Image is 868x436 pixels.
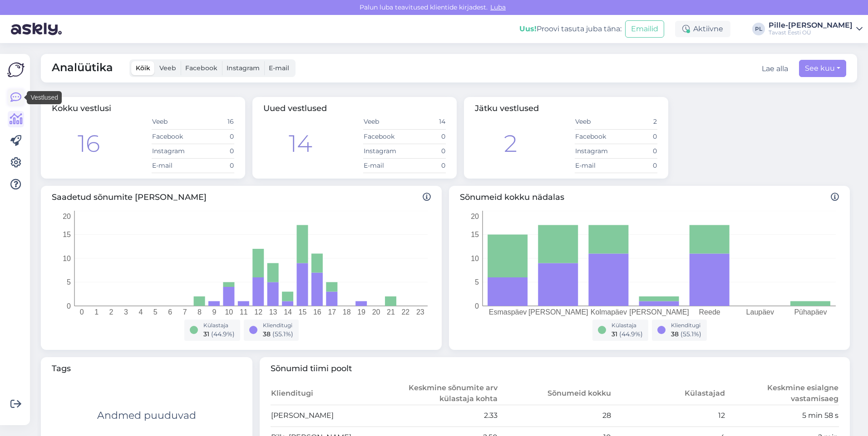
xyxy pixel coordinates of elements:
[675,21,730,37] div: Aktiivne
[363,144,404,158] td: Instagram
[363,115,404,129] td: Veeb
[475,103,539,113] span: Jätku vestlused
[183,308,187,316] tspan: 7
[471,254,479,262] tspan: 10
[193,144,234,158] td: 0
[63,231,71,238] tspan: 15
[153,308,158,316] tspan: 5
[769,22,853,29] div: Pille-[PERSON_NAME]
[401,308,409,316] tspan: 22
[152,158,193,173] td: E-mail
[489,308,527,316] tspan: Esmaspäev
[263,321,293,329] div: Klienditugi
[52,191,431,203] span: Saadetud sõnumite [PERSON_NAME]
[384,382,498,405] th: Keskmine sõnumite arv külastaja kohta
[498,405,612,426] td: 28
[612,382,725,405] th: Külastajad
[372,308,380,316] tspan: 20
[52,59,113,77] span: Analüütika
[272,330,293,338] span: ( 55.1 %)
[299,308,307,316] tspan: 15
[416,308,424,316] tspan: 23
[612,405,725,426] td: 12
[197,308,202,316] tspan: 8
[240,308,248,316] tspan: 11
[575,144,616,158] td: Instagram
[225,308,233,316] tspan: 10
[27,91,62,104] div: Vestlused
[185,64,217,72] span: Facebook
[629,308,689,316] tspan: [PERSON_NAME]
[619,330,643,338] span: ( 44.9 %)
[475,278,479,286] tspan: 5
[97,408,196,423] div: Andmed puuduvad
[681,330,701,338] span: ( 55.1 %)
[80,308,84,316] tspan: 0
[699,308,720,316] tspan: Reede
[289,126,312,161] div: 14
[7,61,25,78] img: Askly Logo
[193,129,234,144] td: 0
[404,129,446,144] td: 0
[746,308,774,316] tspan: Laupäev
[254,308,262,316] tspan: 12
[363,158,404,173] td: E-mail
[363,129,404,144] td: Facebook
[769,29,853,36] div: Tavast Eesti OÜ
[212,308,217,316] tspan: 9
[591,308,627,316] tspan: Kolmapäev
[528,308,588,316] tspan: [PERSON_NAME]
[52,103,111,113] span: Kokku vestlusi
[799,60,846,77] button: See kuu
[124,308,128,316] tspan: 3
[78,126,100,161] div: 16
[498,382,612,405] th: Sõnumeid kokku
[616,158,657,173] td: 0
[575,129,616,144] td: Facebook
[725,382,839,405] th: Keskmine esialgne vastamisaeg
[211,330,235,338] span: ( 44.9 %)
[138,308,143,316] tspan: 4
[404,144,446,158] td: 0
[616,115,657,129] td: 2
[193,115,234,129] td: 16
[504,126,517,161] div: 2
[616,144,657,158] td: 0
[575,115,616,129] td: Veeb
[67,278,71,286] tspan: 5
[313,308,321,316] tspan: 16
[203,330,209,338] span: 31
[227,64,260,72] span: Instagram
[625,20,664,38] button: Emailid
[136,64,150,72] span: Kõik
[63,212,71,220] tspan: 20
[271,382,385,405] th: Klienditugi
[519,24,537,33] b: Uus!
[271,405,385,426] td: [PERSON_NAME]
[203,321,235,329] div: Külastaja
[152,129,193,144] td: Facebook
[159,64,176,72] span: Veeb
[460,191,839,203] span: Sõnumeid kokku nädalas
[52,363,242,375] span: Tags
[63,254,71,262] tspan: 10
[488,3,508,11] span: Luba
[168,308,172,316] tspan: 6
[575,158,616,173] td: E-mail
[152,115,193,129] td: Veeb
[269,64,289,72] span: E-mail
[328,308,336,316] tspan: 17
[109,308,113,316] tspan: 2
[752,23,765,35] div: PL
[357,308,365,316] tspan: 19
[284,308,292,316] tspan: 14
[612,321,643,329] div: Külastaja
[612,330,617,338] span: 31
[271,363,839,375] span: Sõnumid tiimi poolt
[471,212,479,220] tspan: 20
[762,63,788,74] button: Lae alla
[616,129,657,144] td: 0
[67,302,71,310] tspan: 0
[193,158,234,173] td: 0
